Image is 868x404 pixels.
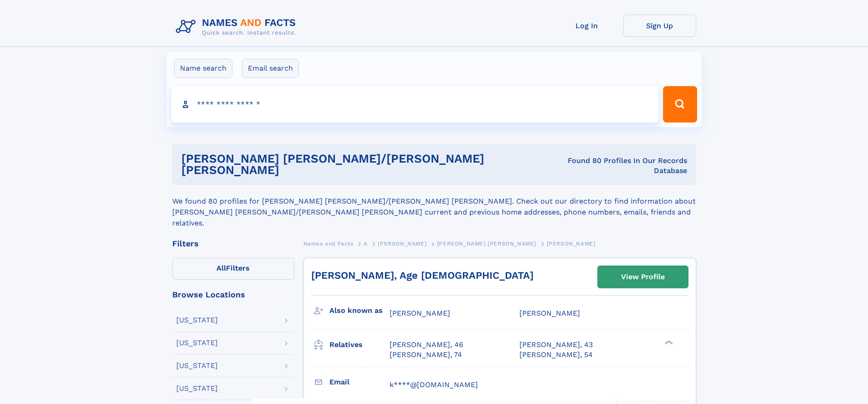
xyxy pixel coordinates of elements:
[519,350,593,360] a: [PERSON_NAME], 54
[519,340,593,350] a: [PERSON_NAME], 43
[174,59,232,78] label: Name search
[172,240,294,248] div: Filters
[329,337,390,353] h3: Relatives
[390,350,462,360] a: [PERSON_NAME], 74
[519,309,580,317] span: [PERSON_NAME]
[621,266,665,287] div: View Profile
[172,258,294,280] label: Filters
[242,59,299,78] label: Email search
[181,153,547,176] h1: [PERSON_NAME] [PERSON_NAME]/[PERSON_NAME] [PERSON_NAME]
[176,385,218,392] div: [US_STATE]
[176,362,218,369] div: [US_STATE]
[598,266,688,288] a: View Profile
[172,185,696,229] div: We found 80 profiles for [PERSON_NAME] [PERSON_NAME]/[PERSON_NAME] [PERSON_NAME]. Check out our d...
[663,340,673,346] div: ❯
[172,15,303,39] img: Logo Names and Facts
[176,317,218,324] div: [US_STATE]
[547,156,687,176] div: Found 80 Profiles In Our Records Database
[311,270,534,281] a: [PERSON_NAME], Age [DEMOGRAPHIC_DATA]
[364,240,368,247] span: A
[176,339,218,347] div: [US_STATE]
[329,374,390,390] h3: Email
[303,238,354,249] a: Names and Facts
[216,264,226,272] span: All
[378,240,426,247] span: [PERSON_NAME]
[172,291,294,299] div: Browse Locations
[437,240,536,247] span: [PERSON_NAME] [PERSON_NAME]
[550,15,623,37] a: Log In
[623,15,696,37] a: Sign Up
[364,238,368,249] a: A
[390,340,463,350] a: [PERSON_NAME], 46
[378,238,426,249] a: [PERSON_NAME]
[390,309,450,317] span: [PERSON_NAME]
[329,303,390,318] h3: Also known as
[171,86,659,123] input: search input
[437,238,536,249] a: [PERSON_NAME] [PERSON_NAME]
[663,86,697,123] button: Search Button
[547,240,596,247] span: [PERSON_NAME]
